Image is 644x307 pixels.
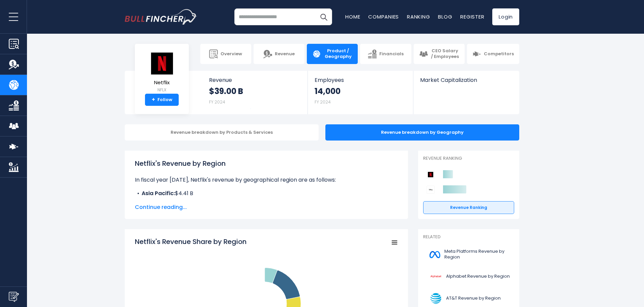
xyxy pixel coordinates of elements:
a: Companies [368,13,399,20]
a: Revenue [254,44,304,64]
span: Alphabet Revenue by Region [446,274,510,279]
span: Product / Geography [324,48,352,60]
img: Netflix competitors logo [427,171,435,179]
span: Continue reading... [135,203,398,211]
b: Asia Pacific: [142,189,175,197]
img: META logo [427,247,442,262]
span: AT&T Revenue by Region [446,296,501,301]
a: Register [460,13,484,20]
a: Go to homepage [125,9,197,25]
li: $4.41 B [135,189,398,197]
a: Overview [200,44,251,64]
a: Blog [438,13,452,20]
a: Revenue Ranking [423,201,514,214]
span: Revenue [275,51,295,57]
a: Alphabet Revenue by Region [423,267,514,286]
p: In fiscal year [DATE], Netflix's revenue by geographical region are as follows: [135,176,398,184]
span: Competitors [484,51,514,57]
a: Netflix NFLX [150,52,174,94]
li: $12.39 B [135,197,398,206]
span: Financials [379,51,404,57]
b: EMEA: [142,197,157,205]
span: Employees [315,77,406,83]
a: Login [492,8,519,25]
small: FY 2024 [209,99,225,105]
p: Revenue Ranking [423,156,514,161]
p: Related [423,234,514,240]
small: FY 2024 [315,99,331,105]
a: Financials [360,44,411,64]
a: Competitors [467,44,519,64]
a: Meta Platforms Revenue by Region [423,245,514,264]
span: Market Capitalization [420,77,512,83]
strong: $39.00 B [209,86,243,96]
a: Home [345,13,360,20]
span: Overview [221,51,242,57]
button: Search [315,8,332,25]
span: Netflix [150,80,174,86]
span: Revenue [209,77,301,83]
strong: 14,000 [315,86,341,96]
a: Product / Geography [307,44,358,64]
a: +Follow [145,94,179,106]
a: Employees 14,000 FY 2024 [308,71,413,114]
small: NFLX [150,87,174,93]
a: Revenue $39.00 B FY 2024 [202,71,308,114]
a: Market Capitalization [413,71,519,95]
a: CEO Salary / Employees [414,44,465,64]
img: Walt Disney Company competitors logo [427,186,435,194]
h1: Netflix's Revenue by Region [135,158,398,168]
tspan: Netflix's Revenue Share by Region [135,237,246,246]
img: bullfincher logo [125,9,197,25]
span: CEO Salary / Employees [431,48,459,60]
span: Meta Platforms Revenue by Region [444,249,510,260]
strong: + [152,97,155,103]
div: Revenue breakdown by Geography [325,124,519,141]
div: Revenue breakdown by Products & Services [125,124,319,141]
img: GOOGL logo [427,269,444,284]
img: T logo [427,291,444,306]
a: Ranking [407,13,430,20]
